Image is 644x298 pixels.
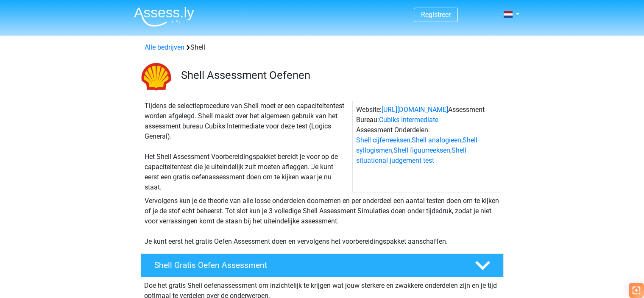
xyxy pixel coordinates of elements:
div: Vervolgens kun je de theorie van alle losse onderdelen doornemen en per onderdeel een aantal test... [141,196,503,247]
h4: Shell Gratis Oefen Assessment [154,260,461,270]
a: [URL][DOMAIN_NAME] [382,106,448,114]
a: Alle bedrijven [145,43,184,51]
div: Shell [141,42,503,53]
a: Shell figuurreeksen [393,146,450,154]
div: Tijdens de selectieprocedure van Shell moet er een capaciteitentest worden afgelegd. Shell maakt ... [141,101,352,192]
a: Shell cijferreeksen [356,136,410,144]
a: Registreer [421,11,451,19]
a: Shell analogieen [412,136,461,144]
div: Website: Assessment Bureau: Assessment Onderdelen: , , , , [352,101,503,192]
a: Shell Gratis Oefen Assessment [137,253,507,277]
a: Cubiks Intermediate [379,116,438,124]
img: Assessly [134,7,194,27]
h3: Shell Assessment Oefenen [181,69,497,82]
